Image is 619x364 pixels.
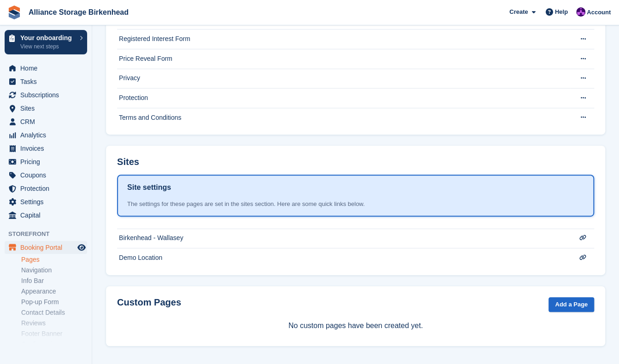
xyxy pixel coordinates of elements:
a: menu [5,75,87,88]
td: Terms and Conditions [117,108,570,127]
td: Demo Location [117,248,570,268]
a: menu [5,241,87,254]
a: Alliance Storage Birkenhead [25,5,132,20]
span: Analytics [20,129,76,141]
a: Contact Details [21,308,87,317]
td: Price Reveal Form [117,49,570,69]
a: Footer Banner [21,329,87,338]
a: Appearance [21,287,87,296]
span: Help [555,7,568,17]
span: Storefront [8,229,92,239]
span: Invoices [20,142,76,155]
a: menu [5,195,87,208]
span: Create [509,7,528,17]
span: Account [587,8,611,17]
span: Home [20,62,76,75]
a: Reviews [21,319,87,328]
span: Subscriptions [20,88,76,101]
a: menu [5,115,87,128]
span: Capital [20,209,76,222]
a: menu [5,142,87,155]
span: Pricing [20,155,76,168]
p: No custom pages have been created yet. [117,320,594,331]
td: Privacy [117,69,570,88]
a: Preview store [76,242,87,253]
h2: Sites [117,157,139,167]
a: menu [5,169,87,182]
img: stora-icon-8386f47178a22dfd0bd8f6a31ec36ba5ce8667c1dd55bd0f319d3a0aa187defe.svg [7,6,21,19]
span: Coupons [20,169,76,182]
a: menu [5,62,87,75]
span: Sites [20,102,76,115]
a: Navigation [21,266,87,275]
td: Registered Interest Form [117,29,570,49]
p: Your onboarding [20,35,75,41]
span: Protection [20,182,76,195]
a: Pop-up Form [21,298,87,306]
h2: Custom Pages [117,297,181,308]
td: Protection [117,88,570,108]
a: menu [5,129,87,141]
h1: Site settings [127,182,171,193]
span: CRM [20,115,76,128]
span: Booking Portal [20,241,76,254]
a: menu [5,88,87,101]
div: The settings for these pages are set in the sites section. Here are some quick links below. [127,200,584,209]
a: menu [5,209,87,222]
a: menu [5,155,87,168]
a: Add a Page [548,297,594,312]
a: Configuration [21,340,87,349]
img: Romilly Norton [576,7,585,17]
a: menu [5,182,87,195]
span: Tasks [20,75,76,88]
a: Pages [21,255,87,264]
span: Settings [20,195,76,208]
td: Birkenhead - Wallasey [117,229,570,248]
p: View next steps [20,42,75,51]
a: Your onboarding View next steps [5,30,87,54]
a: menu [5,102,87,115]
a: Info Bar [21,276,87,285]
